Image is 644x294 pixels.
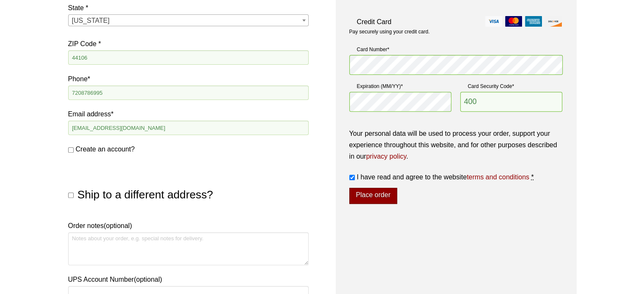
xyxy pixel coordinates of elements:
[68,2,309,14] label: State
[460,92,563,112] input: CSC
[349,188,397,204] button: Place order
[349,128,563,162] p: Your personal data will be used to process your order, support your experience throughout this we...
[68,274,309,285] label: UPS Account Number
[349,175,355,180] input: I have read and agree to the websiteterms and conditions *
[349,16,563,27] label: Credit Card
[485,16,502,27] img: visa
[68,147,74,153] input: Create an account?
[68,220,309,231] label: Order notes
[104,222,132,229] span: (optional)
[68,73,309,85] label: Phone
[366,153,406,160] a: privacy policy
[349,42,563,119] fieldset: Payment Info
[545,16,562,27] img: discover
[525,16,542,27] img: amex
[76,146,135,153] span: Create an account?
[467,173,529,181] a: terms and conditions
[531,173,533,181] abbr: required
[460,82,563,91] label: Card Security Code
[69,15,308,27] span: Ohio
[68,108,309,120] label: Email address
[349,28,563,36] p: Pay securely using your credit card.
[134,276,162,283] span: (optional)
[68,38,309,49] label: ZIP Code
[357,173,529,181] span: I have read and agree to the website
[349,45,563,54] label: Card Number
[505,16,522,27] img: mastercard
[349,82,452,91] label: Expiration (MM/YY)
[77,188,213,201] span: Ship to a different address?
[68,14,309,26] span: State
[68,192,74,198] input: Ship to a different address?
